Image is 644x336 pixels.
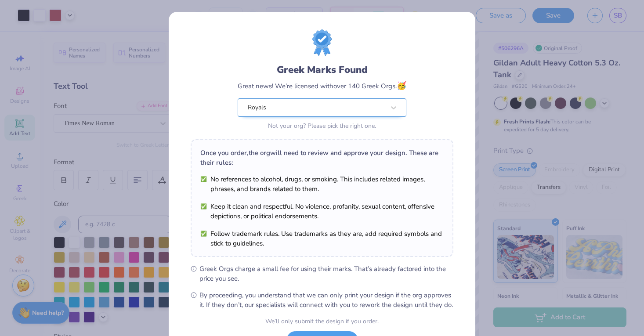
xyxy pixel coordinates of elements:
div: We’ll only submit the design if you order. [265,317,379,326]
span: Greek Orgs charge a small fee for using their marks. That’s already factored into the price you see. [199,264,453,283]
li: Keep it clean and respectful. No violence, profanity, sexual content, offensive depictions, or po... [200,202,444,221]
li: Follow trademark rules. Use trademarks as they are, add required symbols and stick to guidelines. [200,229,444,248]
div: Great news! We’re licensed with over 140 Greek Orgs. [238,80,406,92]
li: No references to alcohol, drugs, or smoking. This includes related images, phrases, and brands re... [200,174,444,194]
div: Greek Marks Found [238,63,406,77]
span: By proceeding, you understand that we can only print your design if the org approves it. If they ... [199,290,453,310]
span: 🥳 [397,80,406,91]
img: license-marks-badge.png [312,29,332,56]
div: Once you order, the org will need to review and approve your design. These are their rules: [200,148,444,167]
div: Not your org? Please pick the right one. [238,121,406,130]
